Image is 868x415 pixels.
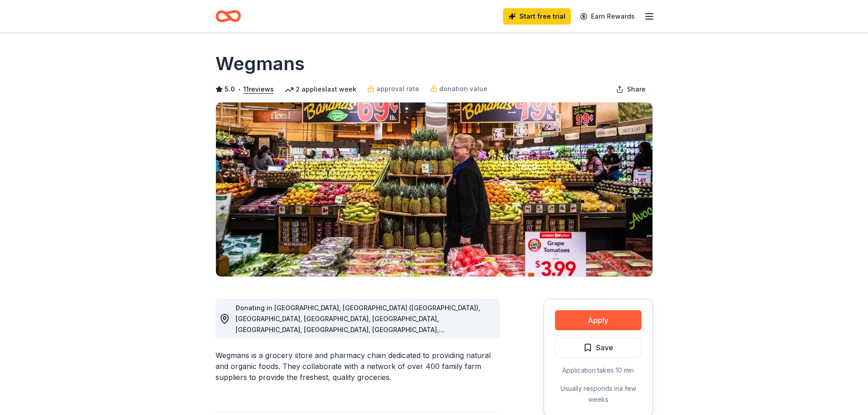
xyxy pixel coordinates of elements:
[555,383,642,405] div: Usually responds in a few weeks
[216,5,241,27] a: Home
[555,338,642,358] button: Save
[236,304,480,344] span: Donating in [GEOGRAPHIC_DATA], [GEOGRAPHIC_DATA] ([GEOGRAPHIC_DATA]), [GEOGRAPHIC_DATA], [GEOGRAP...
[503,8,571,25] a: Start free trial
[596,342,613,354] span: Save
[430,83,488,94] a: donation value
[575,8,640,25] a: Earn Rewards
[237,86,241,93] span: •
[627,84,646,95] span: Share
[555,310,642,330] button: Apply
[555,365,642,376] div: Application takes 10 min
[285,84,356,95] div: 2 applies last week
[216,51,305,77] h1: Wegmans
[216,102,652,277] img: Image for Wegmans
[376,83,419,94] span: approval rate
[439,83,488,94] span: donation value
[367,83,419,94] a: approval rate
[609,80,653,98] button: Share
[243,84,274,95] button: 11reviews
[225,84,235,95] span: 5.0
[216,350,500,383] div: Wegmans is a grocery store and pharmacy chain dedicated to providing natural and organic foods. T...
